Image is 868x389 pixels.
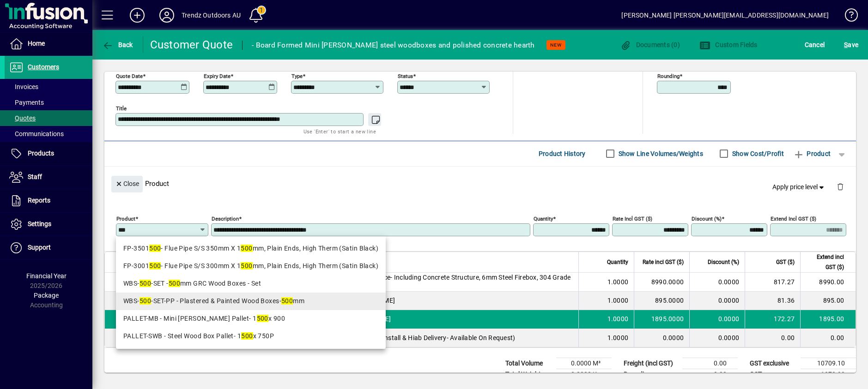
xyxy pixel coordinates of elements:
[640,277,684,287] div: 8990.0000
[182,8,241,23] div: Trendz Outdoors AU
[619,369,682,380] td: Rounding
[689,310,745,329] td: 0.0000
[657,72,680,79] mat-label: Rounding
[123,244,378,253] div: FP-3501 - Flue Pipe S/S 350mm X 1 mm, Plain Ends, High Therm (Satin Black)
[104,167,856,200] div: Product
[9,83,38,90] span: Invoices
[607,257,628,267] span: Quantity
[116,275,386,293] mat-option: WBS-500-SET - 500mm GRC Wood Boxes - Set
[140,297,151,305] em: 500
[550,42,562,48] span: NEW
[5,189,92,212] a: Reports
[806,252,844,272] span: Extend incl GST ($)
[28,63,59,71] span: Customers
[116,293,386,310] mat-option: WBS-500-SET-PP - Plastered & Painted Wood Boxes- 500mm
[607,296,629,305] span: 1.0000
[617,149,703,158] label: Show Line Volumes/Weights
[682,358,738,369] td: 0.00
[501,369,556,380] td: Total Weight
[241,262,252,269] em: 500
[682,369,738,380] td: 0.00
[122,7,152,24] button: Add
[28,244,51,251] span: Support
[789,145,835,162] button: Product
[28,197,50,204] span: Reports
[169,280,180,287] em: 500
[5,166,92,189] a: Staff
[838,2,856,32] a: Knowledge Base
[618,36,682,53] button: Documents (0)
[640,333,684,342] div: 0.0000
[689,292,745,310] td: 0.0000
[844,37,858,52] span: ave
[116,72,143,79] mat-label: Quote date
[801,358,856,369] td: 10709.10
[829,182,851,191] app-page-header-button: Delete
[829,176,851,198] button: Delete
[613,215,652,221] mat-label: Rate incl GST ($)
[5,236,92,259] a: Support
[116,310,386,328] mat-option: PALLET-MB - Mini Burton Pallet- 1500 x 900
[28,173,42,180] span: Staff
[745,329,800,347] td: 0.00
[9,99,44,106] span: Payments
[116,105,127,111] mat-label: Title
[745,358,801,369] td: GST exclusive
[116,328,386,345] mat-option: PALLET-SWB - Steel Wood Box Pallet- 1500 x 750P
[689,329,745,347] td: 0.0000
[9,114,36,122] span: Quotes
[776,257,795,267] span: GST ($)
[92,36,143,53] app-page-header-button: Back
[689,273,745,292] td: 0.0000
[5,95,92,110] a: Payments
[640,296,684,305] div: 895.0000
[150,37,233,52] div: Customer Quote
[619,358,682,369] td: Freight (incl GST)
[708,257,739,267] span: Discount (%)
[745,273,800,292] td: 817.27
[204,72,231,79] mat-label: Expiry date
[140,280,151,287] em: 500
[607,277,629,287] span: 1.0000
[607,333,629,342] span: 1.0000
[212,215,239,221] mat-label: Description
[745,369,801,380] td: GST
[772,182,826,192] span: Apply price level
[5,32,92,55] a: Home
[621,8,829,23] div: [PERSON_NAME] [PERSON_NAME][EMAIL_ADDRESS][DOMAIN_NAME]
[123,296,378,306] div: WBS- -SET-PP - Plastered & Painted Wood Boxes- mm
[241,332,253,340] em: 500
[556,369,612,380] td: 0.0000 Kg
[745,310,800,329] td: 172.27
[643,257,684,267] span: Rate incl GST ($)
[5,110,92,126] a: Quotes
[805,37,825,52] span: Cancel
[28,40,45,47] span: Home
[535,145,589,162] button: Product History
[699,41,758,48] span: Custom Fields
[116,257,386,275] mat-option: FP-3001500 - Flue Pipe S/S 300mm X 1500mm, Plain Ends, High Therm (Satin Black)
[556,358,612,369] td: 0.0000 M³
[303,126,376,137] mat-hint: Use 'Enter' to start a new line
[501,358,556,369] td: Total Volume
[534,215,553,221] mat-label: Quantity
[802,36,827,53] button: Cancel
[291,72,303,79] mat-label: Type
[26,272,67,280] span: Financial Year
[28,220,51,227] span: Settings
[116,215,135,221] mat-label: Product
[115,176,139,192] span: Close
[281,297,293,305] em: 500
[800,310,856,329] td: 1895.00
[149,262,161,269] em: 500
[730,149,784,158] label: Show Cost/Profit
[252,38,535,53] div: - Board Formed Mini [PERSON_NAME] steel woodboxes and polished concrete hearth
[111,176,143,192] button: Close
[697,36,760,53] button: Custom Fields
[771,215,816,221] mat-label: Extend incl GST ($)
[237,273,573,291] span: Mini [PERSON_NAME] Plastered & Painted Fireplace- Including Concrete Structure, 6mm Steel Firebox...
[5,213,92,236] a: Settings
[5,79,92,95] a: Invoices
[102,41,133,48] span: Back
[769,179,830,195] button: Apply price level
